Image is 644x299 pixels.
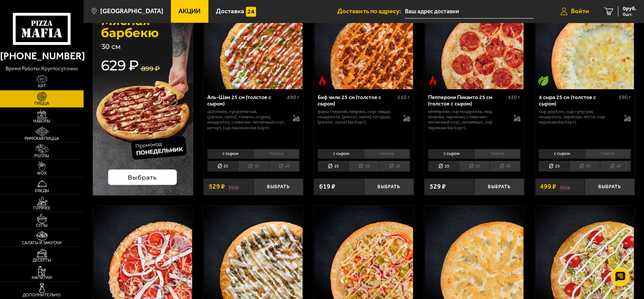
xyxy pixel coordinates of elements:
[209,183,225,190] span: 529 ₽
[585,178,635,195] button: Выбрать
[560,183,570,190] s: 562 ₽
[618,94,631,101] span: 390 г
[474,149,520,158] li: тонкое
[348,161,379,172] li: 30
[428,94,506,107] div: Пепперони Пиканто 25 см (толстое с сыром)
[428,109,507,130] p: пепперони, сыр Моцарелла, мед, паприка, пармезан, сливочно-чесночный соус, халапеньо, сыр пармеза...
[100,8,163,14] span: [GEOGRAPHIC_DATA]
[364,149,410,158] li: тонкое
[600,161,631,172] li: 40
[318,161,348,172] li: 25
[474,178,524,195] button: Выбрать
[319,183,335,190] span: 619 ₽
[405,5,534,19] input: Ваш адрес доставки
[430,183,446,190] span: 529 ₽
[623,12,636,17] span: 0 шт.
[216,8,244,14] span: Доставка
[538,94,616,107] div: 4 сыра 25 см (толстое с сыром)
[253,178,303,195] button: Выбрать
[428,161,459,172] li: 25
[569,161,600,172] li: 30
[287,94,299,101] span: 490 г
[246,7,256,17] img: 15daf4d41897b9f0e9f617042186c801.svg
[428,149,474,158] li: с сыром
[337,8,405,14] span: Доставить по адресу:
[207,109,286,130] p: цыпленок, лук репчатый, [PERSON_NAME], томаты, огурец, моцарелла, сливочно-чесночный соус, кетчуп...
[459,161,489,172] li: 30
[397,94,410,101] span: 510 г
[238,161,268,172] li: 30
[364,178,414,195] button: Выбрать
[379,161,410,172] li: 40
[540,183,556,190] span: 499 ₽
[178,8,200,14] span: Акции
[207,94,285,107] div: Аль-Шам 25 см (толстое с сыром)
[538,161,569,172] li: 25
[207,149,253,158] li: с сыром
[318,109,396,125] p: фарш говяжий, паприка, соус-пицца, моцарелла, [PERSON_NAME]-кочудян, [PERSON_NAME] (на борт).
[538,76,548,86] img: Вегетарианское блюдо
[207,161,238,172] li: 25
[585,149,631,158] li: тонкое
[318,94,396,107] div: Биф чили 25 см (толстое с сыром)
[508,94,520,101] span: 430 г
[623,6,636,11] span: 0 руб.
[428,76,438,86] img: Острое блюдо
[228,183,239,190] s: 595 ₽
[317,76,327,86] img: Острое блюдо
[253,149,299,158] li: тонкое
[571,8,589,14] span: Войти
[538,109,617,125] p: сыр дорблю, сыр сулугуни, моцарелла, пармезан, песто, сыр пармезан (на борт).
[489,161,520,172] li: 40
[268,161,299,172] li: 40
[318,149,363,158] li: с сыром
[538,149,584,158] li: с сыром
